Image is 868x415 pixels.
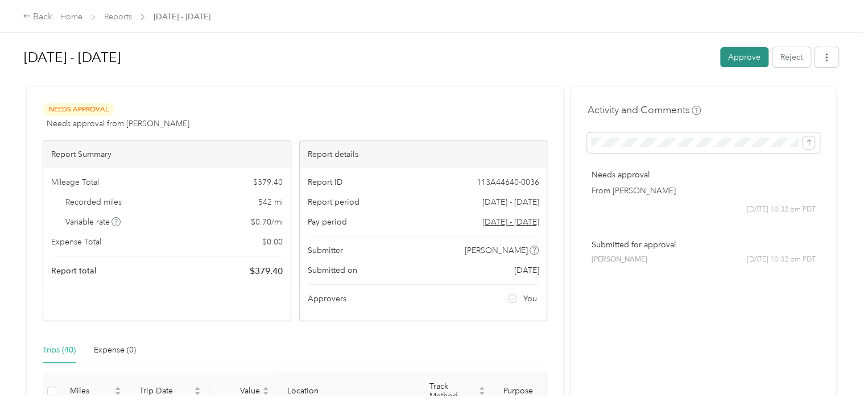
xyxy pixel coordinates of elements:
th: Trip Date [130,372,210,410]
th: Location [278,372,420,410]
button: Approve [720,47,768,67]
th: Purpose [494,372,580,410]
span: Needs Approval [43,103,114,116]
iframe: Everlance-gr Chat Button Frame [804,351,868,415]
span: Expense Total [51,236,101,248]
span: caret-down [262,390,269,397]
span: caret-down [478,390,485,397]
span: [DATE] 10:32 pm PDT [747,205,816,215]
span: Trip Date [139,386,192,396]
h4: Activity and Comments [587,103,701,117]
span: $ 379.40 [253,176,283,188]
span: [PERSON_NAME] [465,244,528,256]
span: Variable rate [65,216,121,228]
span: Value [219,386,260,396]
div: Report Summary [43,140,291,168]
span: Purpose [503,386,561,396]
a: Reports [104,12,132,22]
span: Needs approval from [PERSON_NAME] [47,118,189,130]
span: Recorded miles [65,196,122,208]
p: From [PERSON_NAME] [591,185,816,197]
span: 542 mi [258,196,283,208]
span: $ 0.70 / mi [251,216,283,228]
th: Miles [61,372,130,410]
span: $ 379.40 [250,264,283,278]
span: caret-up [194,385,201,392]
button: Reject [772,47,811,67]
span: Mileage Total [51,176,99,188]
span: Report ID [308,176,343,188]
th: Track Method [420,372,494,410]
span: Miles [70,386,112,396]
span: Pay period [308,216,347,228]
span: caret-down [114,390,121,397]
span: Submitter [308,244,343,256]
span: 113A44640-0036 [476,176,539,188]
span: Report period [308,196,359,208]
span: caret-up [114,385,121,392]
span: [DATE] - [DATE] [482,196,539,208]
div: Expense (0) [94,344,136,356]
span: caret-up [262,385,269,392]
span: $ 0.00 [262,236,283,248]
span: Approvers [308,293,346,305]
span: Track Method [429,381,476,401]
span: caret-down [194,390,201,397]
span: Go to pay period [482,216,539,228]
p: Submitted for approval [591,239,816,251]
th: Value [210,372,278,410]
div: Back [23,10,52,24]
a: Home [60,12,82,22]
h1: Sep 15 - 28, 2025 [24,44,712,71]
span: You [523,293,537,305]
div: Report details [300,140,547,168]
p: Needs approval [591,169,816,181]
span: caret-up [478,385,485,392]
span: [DATE] [514,264,539,276]
span: [PERSON_NAME] [591,255,647,265]
div: Trips (40) [43,344,76,356]
span: Report total [51,265,97,277]
span: Submitted on [308,264,357,276]
span: [DATE] 10:32 pm PDT [747,255,816,265]
span: [DATE] - [DATE] [154,11,210,23]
